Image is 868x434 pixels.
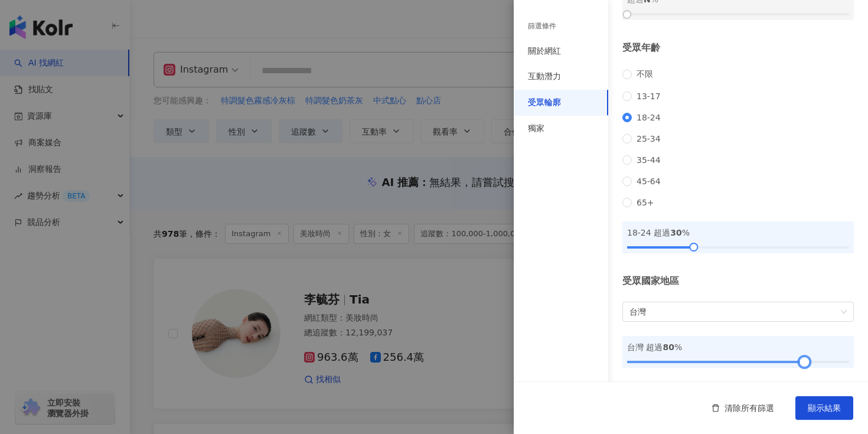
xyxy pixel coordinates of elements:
[712,404,720,412] span: delete
[622,275,854,288] div: 受眾國家地區
[795,396,853,420] button: 顯示結果
[632,134,665,143] span: 25-34
[632,113,665,122] span: 18-24
[528,97,561,109] div: 受眾輪廓
[663,342,674,352] span: 80
[632,69,658,80] span: 不限
[528,71,561,83] div: 互動潛力
[528,123,544,135] div: 獨家
[528,45,561,57] div: 關於網紅
[725,403,774,413] span: 清除所有篩選
[670,228,681,237] span: 30
[700,396,786,420] button: 清除所有篩選
[632,155,665,165] span: 35-44
[632,177,665,186] span: 45-64
[632,198,659,207] span: 65+
[622,41,854,54] div: 受眾年齡
[808,403,841,413] span: 顯示結果
[528,21,556,31] div: 篩選條件
[629,302,847,321] span: 台灣
[627,341,849,354] div: 台灣 超過 %
[627,226,849,239] div: 18-24 超過 %
[632,92,665,101] span: 13-17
